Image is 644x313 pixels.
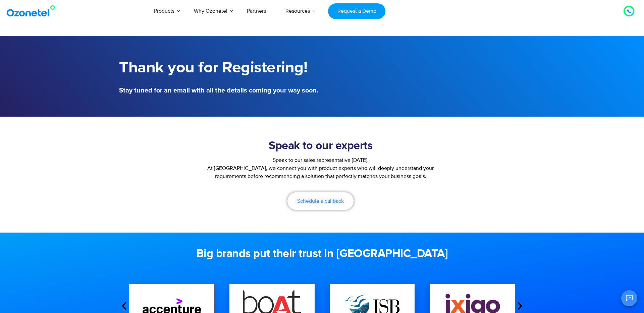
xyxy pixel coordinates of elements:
[202,164,440,180] p: At [GEOGRAPHIC_DATA], we connect you with product experts who will deeply understand your require...
[297,198,344,204] span: Schedule a callback
[119,87,319,94] h5: Stay tuned for an email with all the details coming your way soon.
[202,156,440,164] div: Speak to our sales representative [DATE].
[287,192,354,210] a: Schedule a callback
[119,59,319,77] h1: Thank you for Registering!
[202,139,440,153] h2: Speak to our experts
[328,3,385,19] a: Request a Demo
[621,290,637,306] button: Open chat
[119,247,525,261] h2: Big brands put their trust in [GEOGRAPHIC_DATA]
